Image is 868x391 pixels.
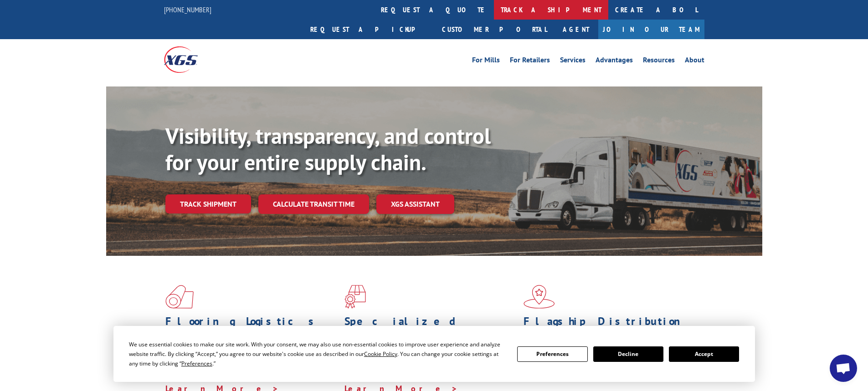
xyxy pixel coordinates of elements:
a: Track shipment [165,194,251,213]
a: Request a pickup [303,20,435,39]
img: xgs-icon-focused-on-flooring-red [344,285,366,309]
h1: Specialized Freight Experts [344,316,517,342]
span: Cookie Policy [364,350,397,358]
a: Services [560,56,586,66]
div: Cookie Consent Prompt [113,326,755,382]
a: Advantages [596,56,633,66]
a: Calculate transit time [258,194,369,214]
a: For Retailers [510,56,550,66]
a: Open chat [830,355,857,382]
img: xgs-icon-total-supply-chain-intelligence-red [165,285,194,309]
a: For Mills [472,56,500,66]
a: Learn More > [524,372,637,383]
h1: Flagship Distribution Model [524,316,696,342]
button: Preferences [517,346,587,362]
h1: Flooring Logistics Solutions [165,316,338,342]
b: Visibility, transparency, and control for your entire supply chain. [165,122,491,176]
a: Resources [643,56,675,66]
a: [PHONE_NUMBER] [164,5,211,14]
img: xgs-icon-flagship-distribution-model-red [524,285,555,309]
button: Decline [593,346,663,362]
button: Accept [669,346,739,362]
a: Join Our Team [598,20,704,39]
a: Customer Portal [435,20,554,39]
div: We use essential cookies to make our site work. With your consent, we may also use non-essential ... [129,340,506,368]
a: About [685,56,704,66]
a: Agent [554,20,598,39]
span: Preferences [181,360,212,367]
a: XGS ASSISTANT [376,194,454,214]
